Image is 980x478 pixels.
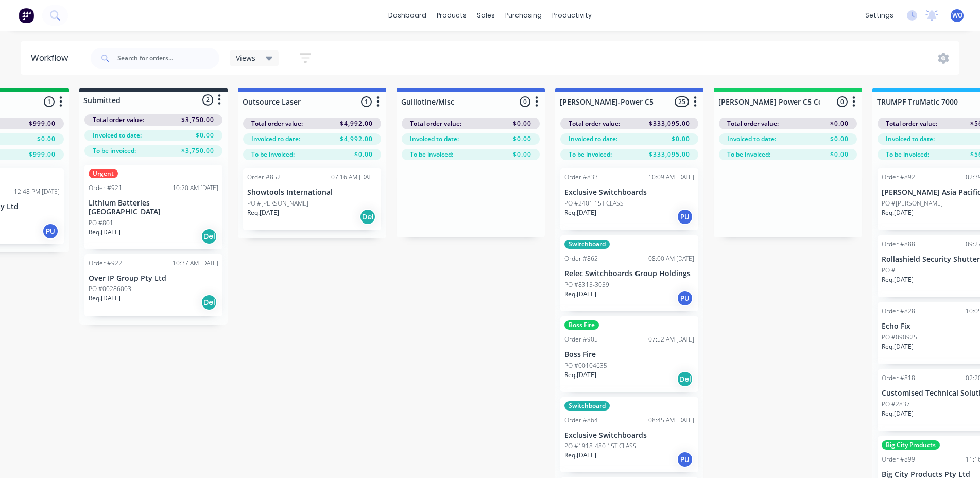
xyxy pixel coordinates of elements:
[432,8,472,23] div: products
[89,274,218,283] p: Over IP Group Pty Ltd
[340,134,373,144] span: $4,992.00
[569,119,620,128] span: Total order value:
[564,401,610,411] div: Switchboard
[569,150,612,159] span: To be invoiced:
[882,333,917,342] p: PO #090925
[93,115,144,125] span: Total order value:
[882,400,910,409] p: PO #2837
[247,199,308,208] p: PO #[PERSON_NAME]
[513,150,531,159] span: $0.00
[117,48,219,69] input: Search for orders...
[247,188,377,197] p: Showtools International
[89,199,218,216] p: Lithium Batteries [GEOGRAPHIC_DATA]
[649,150,690,159] span: $333,095.00
[181,146,214,156] span: $3,750.00
[31,52,73,64] div: Workflow
[359,209,376,225] div: Del
[547,8,597,23] div: productivity
[882,240,915,249] div: Order #888
[93,146,136,156] span: To be invoiced:
[513,134,531,144] span: $0.00
[14,187,60,196] div: 12:48 PM [DATE]
[886,150,929,159] span: To be invoiced:
[830,150,849,159] span: $0.00
[564,269,694,278] p: Relec Switchboards Group Holdings
[882,208,914,217] p: Req. [DATE]
[560,235,698,311] div: SwitchboardOrder #86208:00 AM [DATE]Relec Switchboards Group HoldingsPO #8315-3059Req.[DATE]PU
[560,168,698,230] div: Order #83310:09 AM [DATE]Exclusive SwitchboardsPO #2401 1ST CLASSReq.[DATE]PU
[29,150,56,159] span: $999.00
[560,397,698,473] div: SwitchboardOrder #86408:45 AM [DATE]Exclusive SwitchboardsPO #1918-480 1ST CLASSReq.[DATE]PU
[569,134,617,144] span: Invoiced to date:
[89,284,131,294] p: PO #00286003
[882,373,915,383] div: Order #818
[649,119,690,128] span: $333,095.00
[236,53,255,63] span: Views
[201,294,217,311] div: Del
[882,199,943,208] p: PO #[PERSON_NAME]
[882,455,915,464] div: Order #899
[677,371,693,387] div: Del
[472,8,500,23] div: sales
[173,183,218,193] div: 10:20 AM [DATE]
[201,228,217,245] div: Del
[42,223,59,240] div: PU
[882,275,914,284] p: Req. [DATE]
[564,280,609,289] p: PO #8315-3059
[564,289,596,299] p: Req. [DATE]
[29,119,56,128] span: $999.00
[677,209,693,225] div: PU
[196,131,214,140] span: $0.00
[882,173,915,182] div: Order #892
[410,119,461,128] span: Total order value:
[564,254,598,263] div: Order #862
[340,119,373,128] span: $4,992.00
[410,134,459,144] span: Invoiced to date:
[677,290,693,306] div: PU
[37,134,56,144] span: $0.00
[564,208,596,217] p: Req. [DATE]
[251,150,295,159] span: To be invoiced:
[564,431,694,440] p: Exclusive Switchboards
[19,8,34,23] img: Factory
[882,440,940,450] div: Big City Products
[564,240,610,249] div: Switchboard
[410,150,453,159] span: To be invoiced:
[500,8,547,23] div: purchasing
[247,173,281,182] div: Order #852
[672,134,690,144] span: $0.00
[886,119,937,128] span: Total order value:
[564,199,624,208] p: PO #2401 1ST CLASS
[886,134,935,144] span: Invoiced to date:
[251,119,303,128] span: Total order value:
[952,11,962,20] span: WO
[564,451,596,460] p: Req. [DATE]
[882,306,915,316] div: Order #828
[882,342,914,351] p: Req. [DATE]
[727,150,770,159] span: To be invoiced:
[89,218,113,228] p: PO #801
[354,150,373,159] span: $0.00
[727,119,779,128] span: Total order value:
[383,8,432,23] a: dashboard
[513,119,531,128] span: $0.00
[830,119,849,128] span: $0.00
[564,320,599,330] div: Boss Fire
[648,254,694,263] div: 08:00 AM [DATE]
[564,370,596,380] p: Req. [DATE]
[564,188,694,197] p: Exclusive Switchboards
[564,173,598,182] div: Order #833
[331,173,377,182] div: 07:16 AM [DATE]
[251,134,300,144] span: Invoiced to date:
[84,165,222,249] div: UrgentOrder #92110:20 AM [DATE]Lithium Batteries [GEOGRAPHIC_DATA]PO #801Req.[DATE]Del
[89,294,121,303] p: Req. [DATE]
[564,416,598,425] div: Order #864
[727,134,776,144] span: Invoiced to date:
[882,266,896,275] p: PO #
[882,409,914,418] p: Req. [DATE]
[89,228,121,237] p: Req. [DATE]
[830,134,849,144] span: $0.00
[181,115,214,125] span: $3,750.00
[89,259,122,268] div: Order #922
[677,451,693,468] div: PU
